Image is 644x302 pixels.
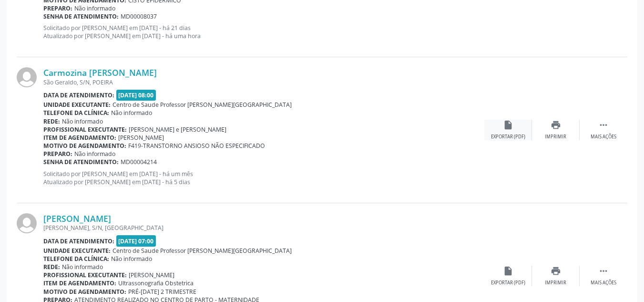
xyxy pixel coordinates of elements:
[118,279,194,287] span: Ultrassonografia Obstetrica
[551,266,561,276] i: print
[43,142,126,150] b: Motivo de agendamento:
[43,170,484,186] p: Solicitado por [PERSON_NAME] em [DATE] - há um mês Atualizado por [PERSON_NAME] em [DATE] - há 5 ...
[551,120,561,130] i: print
[43,67,157,78] a: Carmozina [PERSON_NAME]
[43,4,72,12] b: Preparo:
[491,280,525,286] div: Exportar (PDF)
[121,12,157,21] span: MD00008037
[62,117,103,125] span: Não informado
[74,4,115,12] span: Não informado
[43,158,119,166] b: Senha de atendimento:
[598,266,609,276] i: 
[43,78,484,86] div: São Geraldo, S/N, POEIRA
[43,150,72,158] b: Preparo:
[116,90,156,101] span: [DATE] 08:00
[17,213,37,233] img: img
[43,117,60,125] b: Rede:
[43,288,126,296] b: Motivo de agendamento:
[43,109,109,117] b: Telefone da clínica:
[43,263,60,271] b: Rede:
[491,134,525,140] div: Exportar (PDF)
[112,247,292,255] span: Centro de Saude Professor [PERSON_NAME][GEOGRAPHIC_DATA]
[43,279,116,287] b: Item de agendamento:
[591,134,616,140] div: Mais ações
[43,134,116,142] b: Item de agendamento:
[43,12,119,21] b: Senha de atendimento:
[17,67,37,87] img: img
[128,288,196,296] span: PRÉ-[DATE] 2 TRIMESTRE
[598,120,609,130] i: 
[43,91,114,99] b: Data de atendimento:
[111,255,152,263] span: Não informado
[111,109,152,117] span: Não informado
[121,158,157,166] span: MD00004214
[43,255,109,263] b: Telefone da clínica:
[112,101,292,109] span: Centro de Saude Professor [PERSON_NAME][GEOGRAPHIC_DATA]
[43,224,484,232] div: [PERSON_NAME], S/N, [GEOGRAPHIC_DATA]
[116,235,156,246] span: [DATE] 07:00
[503,120,513,130] i: insert_drive_file
[118,134,164,142] span: [PERSON_NAME]
[43,125,127,134] b: Profissional executante:
[129,125,226,134] span: [PERSON_NAME] e [PERSON_NAME]
[503,266,513,276] i: insert_drive_file
[43,247,111,255] b: Unidade executante:
[129,271,174,279] span: [PERSON_NAME]
[128,142,265,150] span: F419-TRANSTORNO ANSIOSO NÃO ESPECIFICADO
[545,280,566,286] div: Imprimir
[591,280,616,286] div: Mais ações
[43,237,114,245] b: Data de atendimento:
[545,134,566,140] div: Imprimir
[74,150,115,158] span: Não informado
[43,213,111,224] a: [PERSON_NAME]
[43,101,111,109] b: Unidade executante:
[43,271,127,279] b: Profissional executante:
[62,263,103,271] span: Não informado
[43,24,484,40] p: Solicitado por [PERSON_NAME] em [DATE] - há 21 dias Atualizado por [PERSON_NAME] em [DATE] - há u...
